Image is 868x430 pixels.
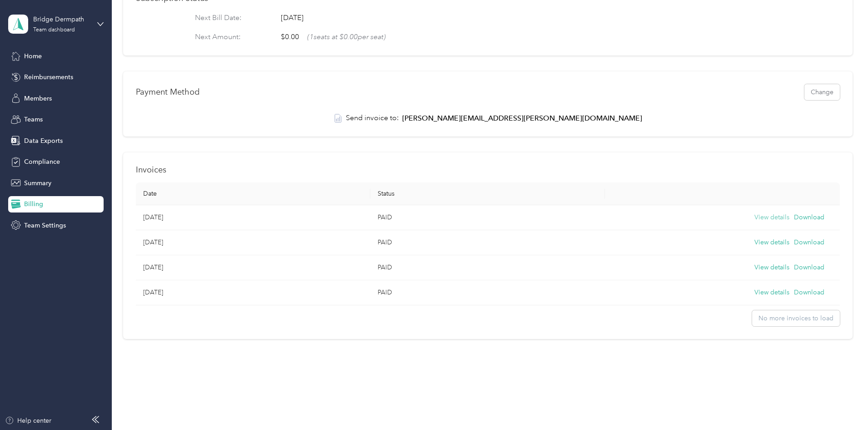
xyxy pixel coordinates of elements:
span: Team Settings [24,221,66,230]
span: [DATE] [281,13,304,24]
p: Next Bill Date: [195,13,265,24]
span: Summary [24,178,51,188]
button: Download [794,263,824,273]
span: Reimbursements [24,72,73,82]
span: Billing [24,199,43,209]
th: Date [136,182,370,205]
span: Teams [24,115,43,124]
button: View details [754,212,789,223]
h1: Payment Method [136,87,200,97]
h1: Invoices [136,165,840,175]
span: Compliance [24,157,60,167]
span: Home [24,51,42,61]
div: $0.00 [281,32,386,43]
span: PAID [378,213,392,221]
button: Download [794,238,824,248]
button: View details [754,288,789,298]
span: [PERSON_NAME][EMAIL_ADDRESS][PERSON_NAME][DOMAIN_NAME] [402,113,642,124]
span: Members [24,94,52,103]
button: Download [794,288,824,298]
td: [DATE] [136,280,370,305]
span: ( 1 seats at $0.00 per seat) [307,32,386,43]
button: Download [794,212,824,223]
button: View details [754,238,789,248]
span: PAID [378,263,392,271]
span: PAID [378,288,392,296]
button: Change [804,84,840,100]
div: Team dashboard [33,27,75,33]
td: [DATE] [136,230,370,255]
button: View details [754,263,789,273]
iframe: Everlance-gr Chat Button Frame [817,379,868,430]
td: [DATE] [136,255,370,280]
th: Status [370,182,605,205]
span: PAID [378,238,392,246]
p: Next Amount: [195,32,265,43]
span: Send invoice to: [346,113,399,124]
div: Bridge Dermpath [33,15,90,24]
button: Help center [5,416,51,425]
span: Data Exports [24,136,63,146]
td: [DATE] [136,205,370,230]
